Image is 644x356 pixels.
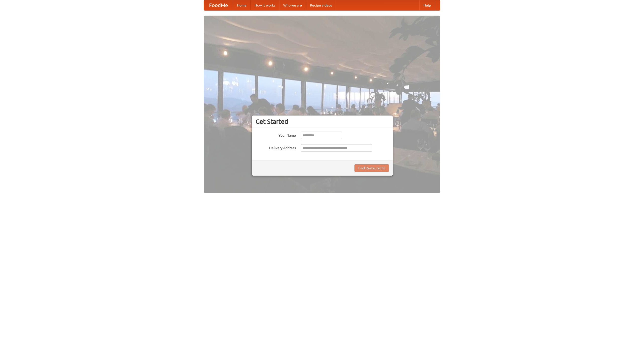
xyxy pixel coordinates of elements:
a: Help [419,0,435,10]
a: Recipe videos [306,0,336,10]
a: Who we are [279,0,306,10]
h3: Get Started [256,118,389,125]
button: Find Restaurants! [354,164,389,172]
a: Home [233,0,251,10]
label: Your Name [256,132,296,138]
label: Delivery Address [256,144,296,150]
a: How it works [251,0,279,10]
a: FoodMe [204,0,233,10]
